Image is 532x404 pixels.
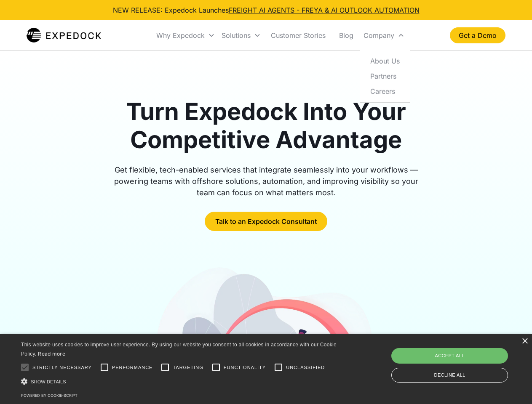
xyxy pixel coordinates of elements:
[104,164,428,198] div: Get flexible, tech-enabled services that integrate seamlessly into your workflows — powering team...
[360,50,410,102] nav: Company
[218,21,264,50] div: Solutions
[38,351,65,357] a: Read more
[264,21,332,50] a: Customer Stories
[364,53,406,68] a: About Us
[153,21,218,50] div: Why Expedock
[32,364,92,371] span: Strictly necessary
[364,83,406,98] a: Careers
[21,342,337,357] span: This website uses cookies to improve user experience. By using our website you consent to all coo...
[222,31,251,40] div: Solutions
[104,98,428,154] h1: Turn Expedock Into Your Competitive Advantage
[229,6,420,14] a: FREIGHT AI AGENTS - FREYA & AI OUTLOOK AUTOMATION
[112,364,153,371] span: Performance
[173,364,203,371] span: Targeting
[21,377,340,386] div: Show details
[332,21,360,50] a: Blog
[156,31,205,40] div: Why Expedock
[364,31,394,40] div: Company
[364,68,406,83] a: Partners
[360,21,408,50] div: Company
[31,379,66,384] span: Show details
[21,393,78,398] a: Powered by cookie-script
[27,27,101,44] img: Expedock Logo
[27,27,101,44] a: home
[113,5,420,15] div: NEW RELEASE: Expedock Launches
[392,313,532,404] iframe: Chat Widget
[450,27,505,43] a: Get a Demo
[286,364,325,371] span: Unclassified
[205,212,327,231] a: Talk to an Expedock Consultant
[224,364,266,371] span: Functionality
